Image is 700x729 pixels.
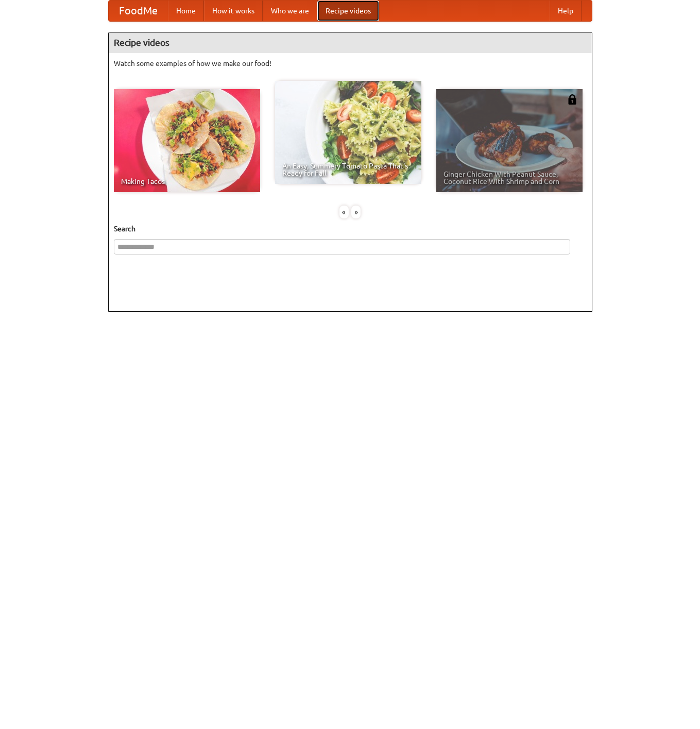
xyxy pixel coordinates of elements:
span: Making Tacos [121,178,253,185]
a: Making Tacos [114,89,260,192]
a: Home [168,1,204,21]
h4: Recipe videos [109,32,592,53]
span: An Easy, Summery Tomato Pasta That's Ready for Fall [282,162,414,177]
a: FoodMe [109,1,168,21]
div: » [351,206,361,218]
a: Who we are [263,1,317,21]
div: « [339,206,349,218]
a: Help [550,1,582,21]
a: How it works [204,1,263,21]
a: An Easy, Summery Tomato Pasta That's Ready for Fall [275,81,421,184]
p: Watch some examples of how we make our food! [114,58,587,69]
h5: Search [114,224,587,234]
a: Recipe videos [317,1,379,21]
img: 483408.png [567,94,577,105]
